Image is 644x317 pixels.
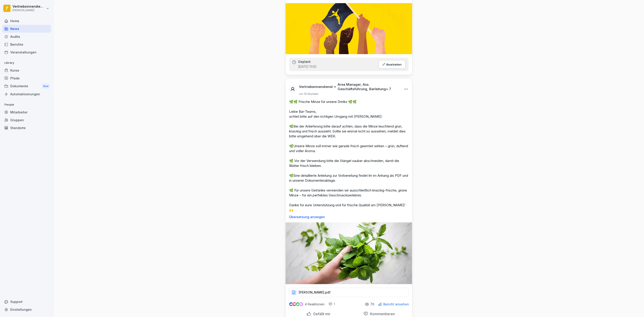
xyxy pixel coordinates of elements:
[386,63,402,66] p: Bearbeiten
[13,9,45,12] p: [PERSON_NAME]
[2,306,51,313] a: Einstellungen
[2,101,51,108] p: People
[2,33,51,40] a: Audits
[296,302,300,306] img: celebrate
[299,92,318,96] p: vor 19 Stunden
[2,90,51,98] a: Automatisierungen
[338,82,399,91] p: Area Manager, Ass. Geschäftsführung, Barleitung + 7
[298,60,311,64] p: Geplant
[299,290,330,295] p: [PERSON_NAME].pdf
[293,302,296,306] img: love
[289,215,409,219] p: Übersetzung anzeigen
[2,40,51,48] a: Berichte
[13,5,45,9] p: Vertriebsinnendienst
[2,82,51,90] a: DokumenteNew
[289,302,293,306] img: like
[305,302,324,306] p: 4 Reaktionen
[298,64,316,69] p: [DATE] 11:00
[2,74,51,82] a: Pfade
[2,298,51,306] div: Support
[383,302,409,306] p: Bericht ansehen
[328,302,335,306] div: 1
[2,25,51,33] a: News
[370,302,374,306] p: 76
[286,3,412,54] img: u83gp4zk5lsvupovo33hxmeu.png
[368,312,395,316] p: Kommentieren
[299,85,333,89] p: Vertriebsinnendienst
[2,66,51,74] a: Kurse
[2,108,51,116] a: Mitarbeiter
[2,116,51,124] a: Gruppen
[2,59,51,66] p: Library
[289,291,409,296] a: [PERSON_NAME].pdf
[311,312,330,316] p: Gefällt mir
[289,99,409,213] p: 🌿🌿 Frische Minze für unsere Drinks 🌿🌿 Liebe Bar-Teams, achtet bitte auf den richtigen Umgang mit ...
[2,17,51,25] a: Home
[286,222,412,284] img: lq7p57aryeyzp2v45szq1dce.png
[2,124,51,132] a: Standorte
[379,60,405,69] button: Bearbeiten
[2,82,51,90] div: Dokumente
[2,48,51,56] a: Veranstaltungen
[42,84,50,89] div: New
[299,302,303,306] img: inspiring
